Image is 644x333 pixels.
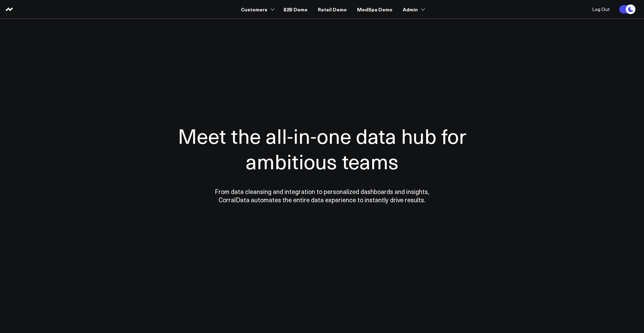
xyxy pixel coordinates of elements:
[403,3,424,15] a: Admin
[318,3,347,15] a: Retail Demo
[241,3,273,15] a: Customers
[154,123,490,174] h1: Meet the all-in-one data hub for ambitious teams
[284,3,308,15] a: B2B Demo
[357,3,392,15] a: MedSpa Demo
[200,187,444,204] p: From data cleansing and integration to personalized dashboards and insights, CorralData automates...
